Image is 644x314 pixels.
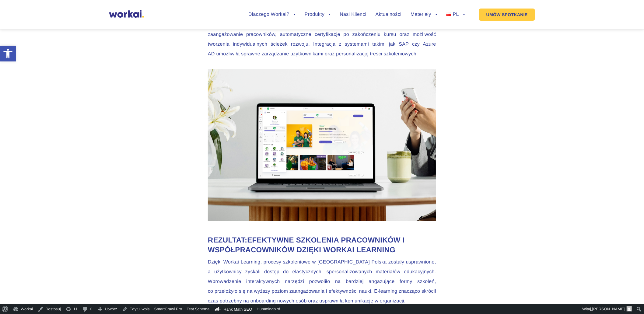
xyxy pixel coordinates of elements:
a: SmartCrawl Pro [152,304,185,314]
span: PL [453,12,459,17]
a: PL [446,12,465,17]
a: Edytuj wpis [120,304,152,314]
p: W ramach platformy Workai Learning wprowadzono [DOMAIN_NAME]. grywalizację, aby zwiększyć zaangaż... [208,20,436,59]
span: [PERSON_NAME] [592,307,625,311]
a: Workai [11,304,35,314]
a: Materiały [411,12,437,17]
a: UMÓW SPOTKANIE [479,9,535,21]
span: Rank Math SEO [224,307,252,312]
span: 0 [90,304,92,314]
a: Witaj, [580,304,635,314]
a: Test Schema [184,304,212,314]
a: Aktualności [376,12,401,17]
strong: Rezultat: [208,236,247,244]
span: 11 [73,304,78,314]
a: Nasi Klienci [340,12,366,17]
a: Kokpit Rank Math [212,304,255,314]
a: Dostosuj [35,304,63,314]
a: Dlaczego Workai? [248,12,296,17]
span: Utwórz [105,304,117,314]
a: Hummingbird [255,304,283,314]
p: Dzięki Workai Learning, procesy szkoleniowe w [GEOGRAPHIC_DATA] Polska zostały usprawnione, a uży... [208,257,436,306]
h2: Efektywne szkolenia pracowników i współpracowników dzięki Workai Learning [208,235,436,255]
a: Produkty [305,12,331,17]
